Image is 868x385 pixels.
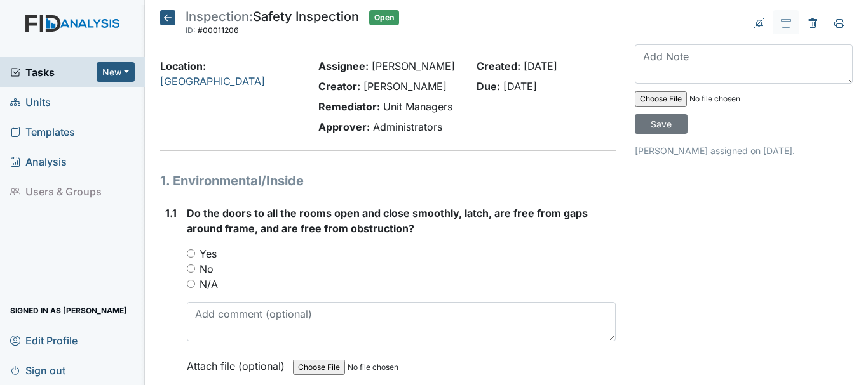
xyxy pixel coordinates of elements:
[524,60,557,72] span: [DATE]
[186,10,359,38] div: Safety Inspection
[363,80,447,93] span: [PERSON_NAME]
[160,75,265,88] a: [GEOGRAPHIC_DATA]
[97,62,135,82] button: New
[477,60,520,72] strong: Created:
[187,264,195,273] input: No
[318,60,369,72] strong: Assignee:
[10,301,127,320] span: Signed in as [PERSON_NAME]
[383,100,452,113] span: Unit Managers
[186,25,196,35] span: ID:
[198,25,239,35] span: #00011206
[372,60,455,72] span: [PERSON_NAME]
[200,261,214,277] label: No
[187,280,195,288] input: N/A
[10,330,78,350] span: Edit Profile
[10,65,97,80] a: Tasks
[635,114,688,134] input: Save
[10,122,75,141] span: Templates
[187,249,195,258] input: Yes
[477,80,500,93] strong: Due:
[318,80,360,93] strong: Creator:
[200,277,218,292] label: N/A
[10,360,65,380] span: Sign out
[187,351,290,374] label: Attach file (optional)
[187,207,588,235] span: Do the doors to all the rooms open and close smoothly, latch, are free from gaps around frame, an...
[373,121,442,133] span: Administrators
[160,60,206,72] strong: Location:
[165,206,177,221] label: 1.1
[635,144,853,157] p: [PERSON_NAME] assigned on [DATE].
[160,171,616,190] h1: 1. Environmental/Inside
[10,152,67,171] span: Analysis
[318,121,370,133] strong: Approver:
[186,9,253,24] span: Inspection:
[318,100,380,113] strong: Remediator:
[503,80,537,93] span: [DATE]
[200,246,217,261] label: Yes
[369,10,399,25] span: Open
[10,92,51,112] span: Units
